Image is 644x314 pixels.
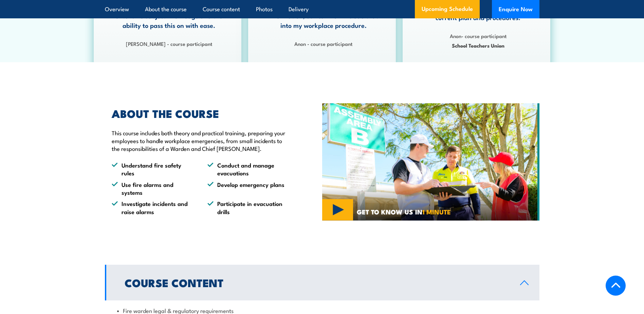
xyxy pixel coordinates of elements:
span: School Teachers Union [423,41,533,49]
h2: Course Content [125,278,509,287]
strong: 1 MINUTE [422,207,451,216]
span: GET TO KNOW US IN [357,209,451,215]
li: Conduct and manage evacuations [207,161,291,177]
li: Investigate incidents and raise alarms [112,199,195,215]
strong: [PERSON_NAME] - course participant [126,40,212,47]
a: Course Content [105,265,539,300]
li: Develop emergency plans [207,180,291,196]
li: Understand fire safety rules [112,161,195,177]
img: Fire Warden and Chief Fire Warden Training [322,103,539,221]
strong: Anon - course participant [294,40,352,47]
p: This course includes both theory and practical training, preparing your employees to handle workp... [112,129,291,153]
strong: Anon- course participant [450,32,507,39]
h2: ABOUT THE COURSE [112,108,291,118]
li: Use fire alarms and systems [112,180,195,196]
li: Participate in evacuation drills [207,199,291,215]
